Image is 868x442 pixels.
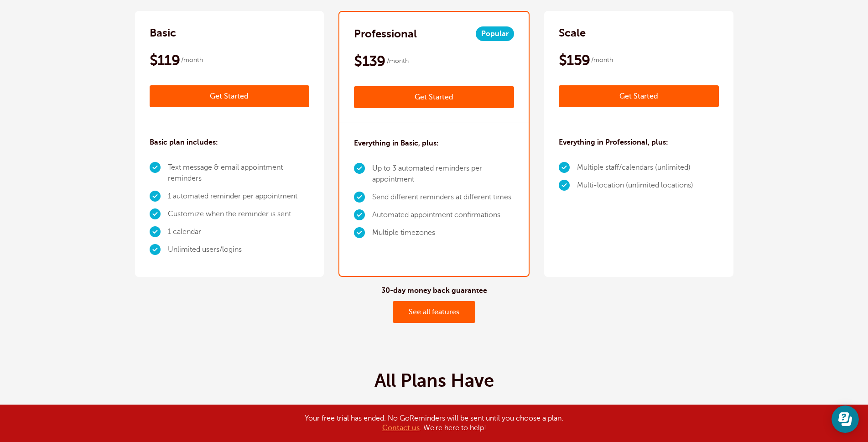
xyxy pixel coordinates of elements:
[354,52,385,70] span: $139
[150,137,218,148] h3: Basic plan includes:
[559,85,719,107] a: Get Started
[150,26,176,40] h2: Basic
[372,224,514,242] li: Multiple timezones
[559,51,590,69] span: $159
[168,187,310,205] li: 1 automated reminder per appointment
[150,51,180,69] span: $119
[150,85,310,107] a: Get Started
[559,137,668,148] h3: Everything in Professional, plus:
[372,206,514,224] li: Automated appointment confirmations
[168,205,310,223] li: Customize when the reminder is sent
[354,86,514,108] a: Get Started
[577,177,693,194] li: Multi-location (unlimited locations)
[168,223,310,241] li: 1 calendar
[387,56,409,67] span: /month
[206,414,662,433] div: Your free trial has ended. No GoReminders will be sent until you choose a plan. . We're here to h...
[374,370,494,392] h2: All Plans Have
[832,406,859,433] iframe: Resource center
[393,301,475,323] a: See all features
[577,159,693,177] li: Multiple staff/calendars (unlimited)
[382,424,420,432] a: Contact us
[168,241,310,259] li: Unlimited users/logins
[381,286,487,295] h4: 30-day money back guarantee
[476,26,514,41] span: Popular
[354,138,439,149] h3: Everything in Basic, plus:
[559,26,586,40] h2: Scale
[168,159,310,187] li: Text message & email appointment reminders
[372,160,514,188] li: Up to 3 automated reminders per appointment
[372,188,514,206] li: Send different reminders at different times
[591,55,613,66] span: /month
[181,55,203,66] span: /month
[354,26,417,41] h2: Professional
